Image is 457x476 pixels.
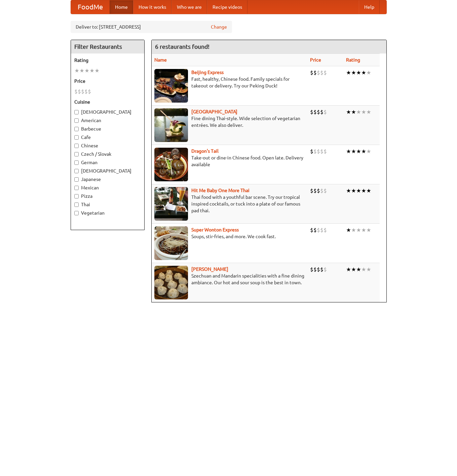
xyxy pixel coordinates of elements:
li: $ [84,88,88,95]
li: $ [323,69,327,76]
li: $ [320,108,323,116]
input: Chinese [74,144,79,148]
li: ★ [351,148,356,155]
a: Dragon's Tail [191,148,219,154]
li: ★ [366,108,371,116]
img: shandong.jpg [154,266,188,299]
a: Price [310,57,321,63]
li: ★ [361,187,366,194]
label: German [74,159,141,166]
li: ★ [361,266,366,273]
li: ★ [351,226,356,234]
a: [GEOGRAPHIC_DATA] [191,109,237,114]
li: $ [313,187,317,194]
label: Chinese [74,142,141,149]
label: American [74,117,141,124]
h4: Filter Restaurants [71,40,144,53]
li: $ [88,88,91,95]
li: ★ [346,226,351,234]
label: Thai [74,201,141,208]
label: Mexican [74,184,141,191]
li: $ [317,148,320,155]
a: Change [211,24,227,30]
li: ★ [361,108,366,116]
li: $ [310,187,313,194]
li: $ [313,69,317,76]
p: Szechuan and Mandarin specialities with a fine dining ambiance. Our hot and sour soup is the best... [154,272,305,286]
li: ★ [356,266,361,273]
label: Czech / Slovak [74,151,141,157]
li: ★ [351,187,356,194]
li: ★ [79,67,84,74]
li: ★ [346,266,351,273]
input: Cafe [74,135,79,140]
label: Barbecue [74,125,141,132]
li: ★ [361,148,366,155]
li: ★ [366,226,371,234]
a: Hit Me Baby One More Thai [191,188,250,193]
li: $ [74,88,78,95]
li: ★ [346,108,351,116]
li: $ [313,108,317,116]
img: dragon.jpg [154,148,188,181]
a: Home [110,0,133,14]
p: Fast, healthy, Chinese food. Family specials for takeout or delivery. Try our Peking Duck! [154,76,305,89]
li: $ [320,187,323,194]
li: $ [78,88,81,95]
li: $ [317,266,320,273]
li: ★ [361,226,366,234]
li: ★ [366,148,371,155]
h5: Rating [74,57,141,64]
input: Pizza [74,194,79,198]
li: $ [310,108,313,116]
input: Czech / Slovak [74,152,79,156]
input: [DEMOGRAPHIC_DATA] [74,110,79,114]
li: $ [313,148,317,155]
label: Vegetarian [74,210,141,216]
li: $ [317,69,320,76]
li: ★ [351,69,356,76]
img: beijing.jpg [154,69,188,103]
input: [DEMOGRAPHIC_DATA] [74,169,79,173]
li: ★ [356,148,361,155]
li: $ [310,148,313,155]
img: satay.jpg [154,108,188,142]
li: $ [310,69,313,76]
a: Recipe videos [207,0,247,14]
li: ★ [366,266,371,273]
li: ★ [84,67,89,74]
p: Soups, stir-fries, and more. We cook fast. [154,233,305,240]
a: Who we are [172,0,207,14]
li: $ [310,226,313,234]
li: $ [320,226,323,234]
input: Mexican [74,186,79,190]
a: Help [359,0,380,14]
li: $ [323,108,327,116]
label: Pizza [74,193,141,199]
a: [PERSON_NAME] [191,266,228,272]
li: $ [320,148,323,155]
li: $ [320,266,323,273]
label: [DEMOGRAPHIC_DATA] [74,168,141,174]
li: ★ [366,187,371,194]
input: Vegetarian [74,211,79,215]
a: Super Wonton Express [191,227,239,232]
li: $ [317,108,320,116]
ng-pluralize: 6 restaurants found! [155,43,210,50]
h5: Cuisine [74,99,141,105]
li: ★ [356,108,361,116]
li: $ [323,187,327,194]
li: ★ [74,67,79,74]
input: Barbecue [74,127,79,131]
li: $ [320,69,323,76]
label: Japanese [74,176,141,183]
li: $ [313,266,317,273]
input: German [74,160,79,165]
p: Fine dining Thai-style. Wide selection of vegetarian entrées. We also deliver. [154,115,305,129]
li: ★ [356,187,361,194]
input: Thai [74,203,79,207]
